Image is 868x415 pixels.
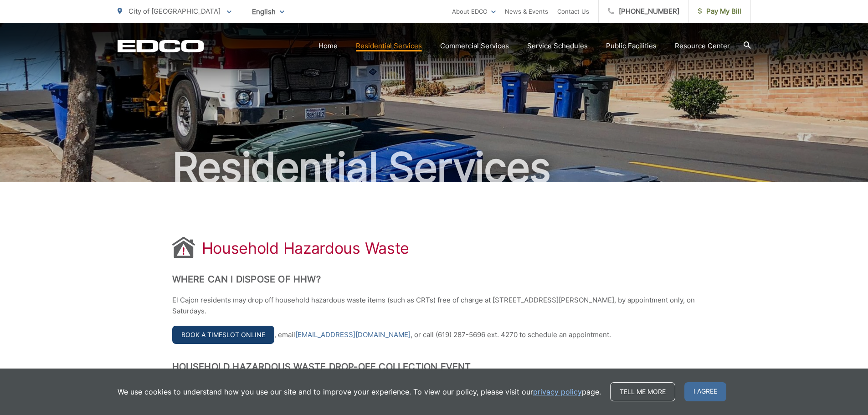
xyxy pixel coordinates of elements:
[172,361,696,372] h2: Household Hazardous Waste Drop-Off Collection Event
[533,386,582,397] a: privacy policy
[295,329,411,340] a: [EMAIL_ADDRESS][DOMAIN_NAME]
[698,6,741,17] span: Pay My Bill
[505,6,548,17] a: News & Events
[118,386,601,397] p: We use cookies to understand how you use our site and to improve your experience. To view our pol...
[606,41,657,51] a: Public Facilities
[318,41,338,51] a: Home
[675,41,730,51] a: Resource Center
[118,40,204,52] a: EDCD logo. Return to the homepage.
[172,274,696,285] h2: Where Can I Dispose of HHW?
[202,239,410,257] h1: Household Hazardous Waste
[557,6,589,17] a: Contact Us
[118,145,751,190] h2: Residential Services
[356,41,422,51] a: Residential Services
[610,382,675,401] a: Tell me more
[452,6,496,17] a: About EDCO
[245,4,291,20] span: English
[440,41,509,51] a: Commercial Services
[172,326,274,344] a: Book a Timeslot Online
[172,326,696,344] p: , email , or call (619) 287-5696 ext. 4270 to schedule an appointment.
[527,41,588,51] a: Service Schedules
[128,7,221,15] span: City of [GEOGRAPHIC_DATA]
[684,382,726,401] span: I agree
[172,295,696,317] p: El Cajon residents may drop off household hazardous waste items (such as CRTs) free of charge at ...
